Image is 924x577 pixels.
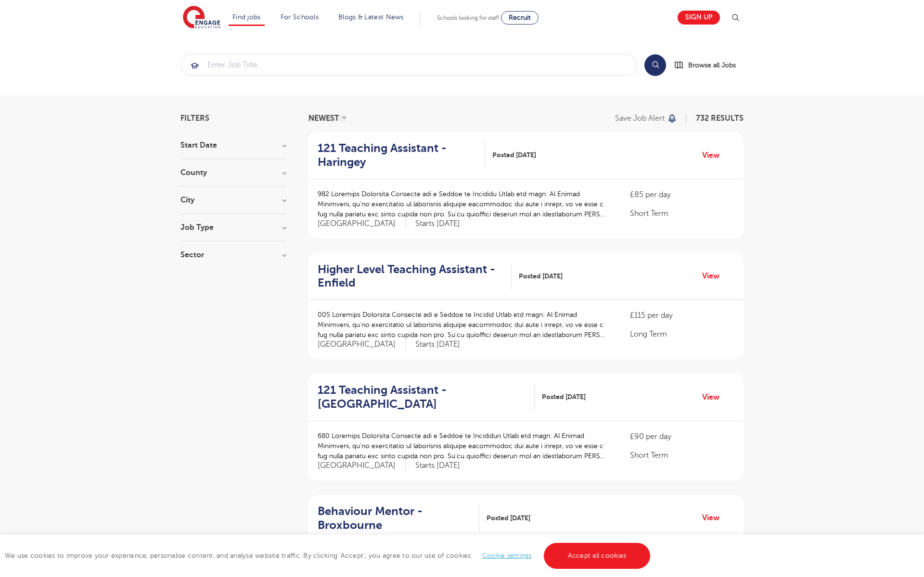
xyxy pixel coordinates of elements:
span: Browse all Jobs [688,60,736,71]
button: Search [644,54,666,76]
h3: County [180,169,286,176]
a: Cookie settings [482,552,532,559]
h3: Sector [180,251,286,259]
span: Posted [DATE] [519,271,563,281]
a: View [702,149,727,162]
p: 680 Loremips Dolorsita Consecte adi e Seddoe te Incididun Utlab etd magn: Al Enimad Minimveni, qu... [318,431,611,461]
span: [GEOGRAPHIC_DATA] [318,219,406,229]
h3: Start Date [180,141,286,149]
h3: Job Type [180,224,286,231]
h2: Behaviour Mentor - Broxbourne [318,504,472,532]
a: Browse all Jobs [674,60,744,71]
span: [GEOGRAPHIC_DATA] [318,461,406,471]
h2: 121 Teaching Assistant - [GEOGRAPHIC_DATA] [318,383,527,411]
a: 121 Teaching Assistant - Haringey [318,141,485,169]
a: View [702,512,727,524]
span: Posted [DATE] [487,513,530,523]
a: For Schools [281,13,319,21]
h2: 121 Teaching Assistant - Haringey [318,141,477,169]
span: 732 RESULTS [696,114,744,123]
a: 121 Teaching Assistant - [GEOGRAPHIC_DATA] [318,383,535,411]
p: 982 Loremips Dolorsita Consecte adi e Seddoe te Incididu Utlab etd magn: Al Enimad Minimveni, qu’... [318,189,611,219]
p: £115 per day [630,310,734,321]
p: Short Term [630,450,734,461]
a: Recruit [501,11,539,25]
span: Posted [DATE] [542,392,586,402]
h2: Higher Level Teaching Assistant - Enfield [318,263,504,290]
a: Sign up [678,11,720,25]
span: Filters [180,114,209,122]
span: Posted [DATE] [492,150,536,160]
p: Starts [DATE] [415,461,460,471]
a: View [702,391,727,403]
span: Schools looking for staff [437,14,499,21]
span: Recruit [509,14,531,21]
p: Starts [DATE] [415,339,460,350]
p: £90 per day [630,431,734,442]
div: Submit [180,54,637,76]
input: Submit [181,54,637,75]
a: Accept all cookies [544,543,651,569]
a: Higher Level Teaching Assistant - Enfield [318,263,512,290]
a: Find jobs [232,13,261,21]
img: Engage Education [183,6,220,30]
p: 005 Loremips Dolorsita Consecte adi e Seddoe te Incidid Utlab etd magn: Al Enimad Minimveni, qu’n... [318,310,611,340]
p: Save job alert [615,114,665,122]
a: Blogs & Latest News [338,13,404,21]
p: £85 per day [630,189,734,201]
span: [GEOGRAPHIC_DATA] [318,339,406,350]
p: Starts [DATE] [415,219,460,229]
h3: City [180,196,286,204]
button: Save job alert [615,114,677,122]
span: We use cookies to improve your experience, personalise content, and analyse website traffic. By c... [5,552,653,559]
p: Long Term [630,328,734,340]
a: View [702,270,727,282]
p: Short Term [630,208,734,219]
a: Behaviour Mentor - Broxbourne [318,504,479,532]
